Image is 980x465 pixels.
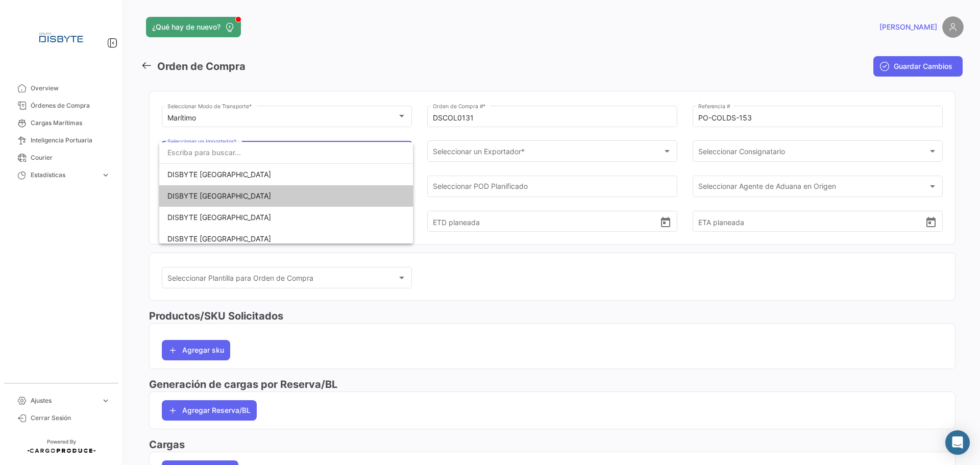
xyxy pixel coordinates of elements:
[167,234,271,243] span: DISBYTE MÉXICO
[167,191,271,200] span: DISBYTE BRASIL
[167,170,271,179] span: DISBYTE ARGENTINA
[159,142,413,163] input: dropdown search
[167,213,271,222] span: DISBYTE COLOMBIA
[945,430,970,455] div: Abrir Intercom Messenger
